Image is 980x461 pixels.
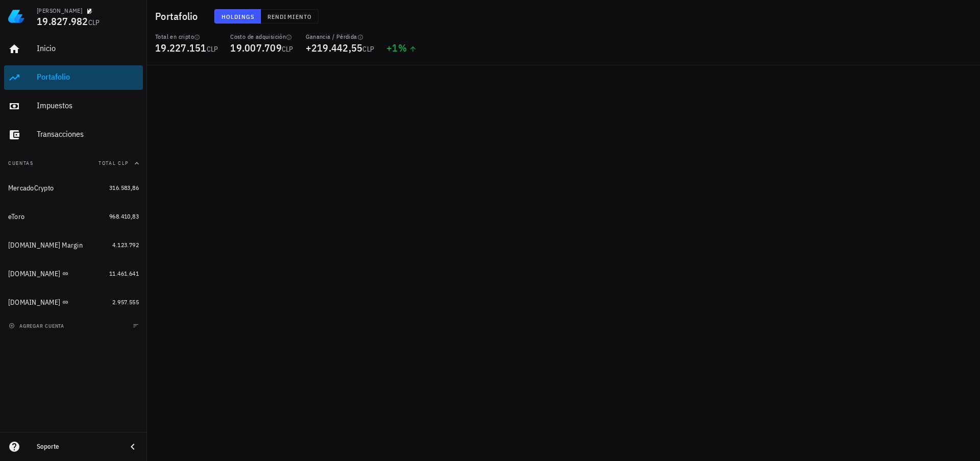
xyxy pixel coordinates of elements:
div: Impuestos [37,101,139,110]
span: 19.007.709 [230,41,282,55]
span: CLP [88,18,100,27]
button: CuentasTotal CLP [4,151,143,176]
span: 968.410,83 [109,212,139,220]
span: CLP [282,44,293,54]
button: agregar cuenta [6,321,69,331]
div: [DOMAIN_NAME] Margin [8,241,83,250]
span: 2.957.555 [112,298,139,306]
span: 11.461.641 [109,270,139,277]
span: 4.123.792 [112,241,139,249]
span: % [398,41,407,55]
span: 316.583,86 [109,184,139,191]
div: +1 [386,43,417,53]
a: MercadoCrypto 316.583,86 [4,176,143,200]
h1: Portafolio [155,8,202,25]
div: avatar [958,8,974,25]
span: CLP [362,44,374,54]
span: 19.227.151 [155,41,207,55]
div: MercadoCrypto [8,184,54,192]
div: Ganancia / Pérdida [306,33,375,41]
div: [DOMAIN_NAME] [8,298,60,307]
div: Inicio [37,43,139,53]
span: Total CLP [99,160,129,166]
a: eToro 968.410,83 [4,204,143,229]
button: Rendimiento [261,9,318,23]
span: +219.442,55 [306,41,363,55]
span: Holdings [221,13,255,20]
div: Portafolio [37,72,139,82]
a: [DOMAIN_NAME] 2.957.555 [4,290,143,314]
a: Transacciones [4,123,143,147]
a: Inicio [4,37,143,61]
span: 19.827.982 [37,14,88,28]
span: CLP [207,44,218,54]
a: Portafolio [4,65,143,90]
div: Transacciones [37,129,139,139]
button: Holdings [214,9,261,23]
div: Costo de adquisición [230,33,293,41]
div: Total en cripto [155,33,218,41]
img: LedgiFi [8,8,24,25]
span: agregar cuenta [11,323,64,329]
div: eToro [8,212,24,221]
span: Rendimiento [267,13,312,20]
div: [PERSON_NAME] [37,7,82,15]
div: [DOMAIN_NAME] [8,270,60,278]
a: Impuestos [4,94,143,118]
div: Soporte [37,443,118,451]
a: [DOMAIN_NAME] 11.461.641 [4,261,143,286]
a: [DOMAIN_NAME] Margin 4.123.792 [4,233,143,257]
